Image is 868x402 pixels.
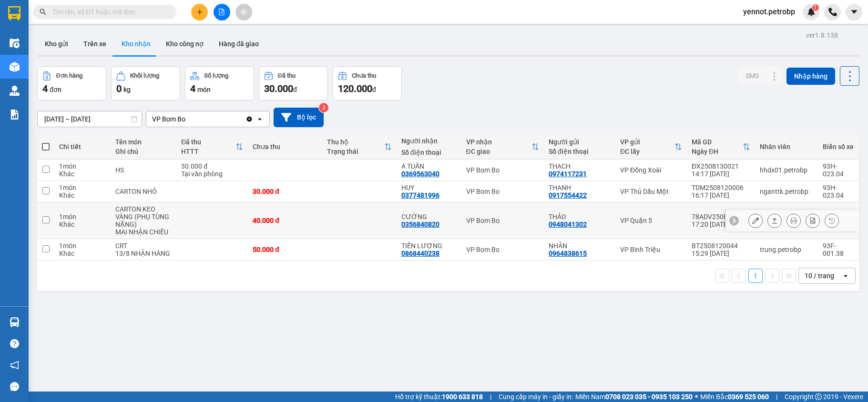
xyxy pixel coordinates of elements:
span: 30.000 [264,83,293,94]
div: TDM2508120006 [692,184,750,191]
div: 13/8 NHẬN HÀNG [115,250,172,257]
div: 0377481996 [401,191,439,199]
div: Biển số xe [823,143,854,151]
th: Toggle SortBy [176,134,248,160]
button: Kho gửi [37,32,76,55]
span: yennot.petrobp [735,6,803,18]
div: 30.000 đ [253,188,317,195]
span: copyright [815,393,822,400]
div: 1 món [59,162,106,170]
button: Kho công nợ [158,32,211,55]
img: solution-icon [10,110,20,120]
div: Số điện thoại [401,149,457,156]
div: 78ADV2508120100 [692,213,750,221]
span: 4 [190,83,195,94]
input: Select a date range. [38,111,142,127]
div: ĐX2508130021 [692,162,750,170]
div: Đã thu [181,138,235,146]
button: Kho nhận [114,32,158,55]
strong: 1900 633 818 [442,393,483,401]
div: hhdx01.petrobp [760,166,813,174]
div: 0356840820 [401,221,439,228]
div: Số điện thoại [549,148,611,155]
div: VP Bom Bo [466,188,539,195]
div: 16:17 [DATE] [692,191,750,199]
div: HTTT [181,148,235,155]
div: THẠCH [549,162,611,170]
span: notification [10,361,19,370]
div: HS [115,166,172,174]
div: A TUẤN [401,162,457,170]
button: file-add [214,4,230,20]
span: plus [196,9,203,15]
div: VP Bom Bo [466,166,539,174]
th: Toggle SortBy [687,134,755,160]
div: 15:29 [DATE] [692,250,750,257]
div: 0948041302 [549,221,587,228]
div: 0369563040 [401,170,439,178]
span: Miền Nam [575,392,693,402]
img: icon-new-feature [807,8,816,16]
span: đ [372,86,376,93]
img: warehouse-icon [10,62,20,72]
div: VP Bom Bo [152,114,185,124]
div: 1 món [59,213,106,221]
div: nganttk.petrobp [760,188,813,195]
button: caret-down [846,4,862,20]
div: ĐC giao [466,148,531,155]
th: Toggle SortBy [615,134,687,160]
div: 10 / trang [805,271,834,281]
span: 1 [814,4,817,11]
div: Khối lượng [130,72,159,79]
span: đ [293,86,297,93]
div: 93H-023.04 [823,184,854,199]
div: Ghi chú [115,148,172,155]
button: Đã thu30.000đ [259,66,328,100]
svg: open [256,115,264,123]
div: ĐC lấy [620,148,674,155]
span: 120.000 [338,83,372,94]
div: 93H-023.04 [823,162,854,178]
div: HUY [401,184,457,191]
div: trung.petrobp [760,246,813,253]
div: ver 1.8.138 [806,30,838,40]
svg: open [842,272,849,280]
div: 50.000 đ [253,246,317,253]
span: Hỗ trợ kỹ thuật: [395,392,483,402]
div: Mã GD [692,138,743,146]
button: 1 [748,269,763,283]
div: VP Bom Bo [466,217,539,224]
div: Chưa thu [352,72,376,79]
span: 0 [116,83,122,94]
div: THANH [549,184,611,191]
div: 1 món [59,242,106,250]
strong: 0369 525 060 [728,393,769,401]
div: Đã thu [278,72,296,79]
button: Bộ lọc [274,108,324,127]
div: TIẾN LƯỢNG [401,242,457,250]
div: VP gửi [620,138,674,146]
span: aim [240,9,247,15]
div: 1 món [59,184,106,191]
div: VP Bom Bo [466,246,539,253]
sup: 3 [319,103,328,112]
span: caret-down [850,8,858,16]
span: ⚪️ [695,395,698,399]
span: message [10,382,19,391]
div: 0917554422 [549,191,587,199]
span: kg [123,86,131,93]
div: NHÂN [549,242,611,250]
div: Chưa thu [253,143,317,151]
button: SMS [738,67,766,84]
button: Khối lượng0kg [111,66,180,100]
button: Chưa thu120.000đ [333,66,402,100]
div: Người gửi [549,138,611,146]
div: Khác [59,191,106,199]
div: Ngày ĐH [692,148,743,155]
button: Hàng đã giao [211,32,266,55]
button: aim [235,4,252,20]
div: VP Đồng Xoài [620,166,682,174]
svg: Clear value [245,115,253,123]
div: Giao hàng [767,213,782,228]
span: | [776,392,777,402]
